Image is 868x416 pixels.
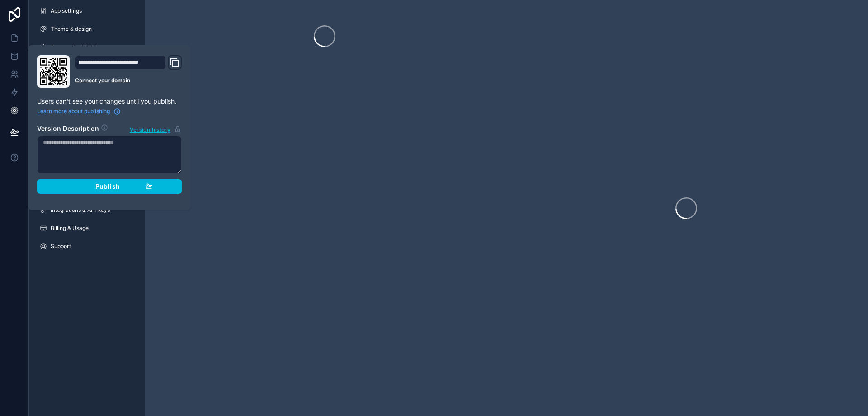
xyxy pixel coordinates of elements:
span: Billing & Usage [51,225,89,232]
a: Integrations & API Keys [33,203,141,217]
span: Integrations & API Keys [51,206,110,214]
span: App settings [51,7,82,14]
button: Publish [37,179,182,194]
p: Users can't see your changes until you publish. [37,97,182,106]
a: Learn more about publishing [37,108,121,115]
a: Connect your domain [75,77,182,84]
a: Billing & Usage [33,221,141,235]
span: Learn more about publishing [37,108,110,115]
span: Theme & design [51,25,92,33]
span: Version history [130,124,170,134]
span: Support [51,243,71,250]
a: Theme & design [33,22,141,36]
a: Progressive Web App [33,40,141,54]
span: Progressive Web App [51,43,105,51]
h2: Version Description [37,124,99,134]
button: Version history [129,124,182,134]
div: Domain and Custom Link [75,55,182,88]
a: App settings [33,4,141,18]
a: Support [33,239,141,253]
span: Publish [95,182,120,191]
